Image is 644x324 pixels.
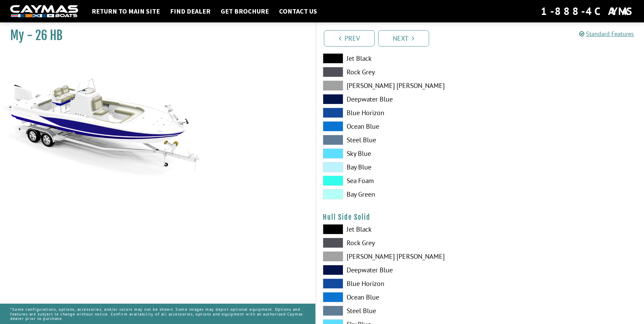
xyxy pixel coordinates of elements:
label: [PERSON_NAME] [PERSON_NAME] [323,80,473,91]
label: Bay Blue [323,162,473,172]
label: Bay Green [323,189,473,199]
label: Ocean Blue [323,121,473,131]
a: Find Dealer [167,7,214,16]
label: Rock Grey [323,67,473,77]
label: Ocean Blue [323,292,473,302]
label: Deepwater Blue [323,94,473,104]
label: Sky Blue [323,148,473,159]
label: Steel Blue [323,135,473,145]
a: Return to main site [88,7,163,16]
label: Jet Black [323,53,473,64]
a: Next [378,30,429,47]
a: Standard Features [579,30,634,38]
label: Deepwater Blue [323,265,473,275]
a: Contact Us [276,7,320,16]
label: [PERSON_NAME] [PERSON_NAME] [323,251,473,262]
h1: My - 26 HB [10,28,298,43]
label: Jet Black [323,224,473,234]
h4: Hull Side Solid [323,213,638,221]
label: Steel Blue [323,306,473,316]
a: Get Brochure [217,7,272,16]
label: Blue Horizon [323,108,473,118]
label: Sea Foam [323,176,473,186]
p: *Some configurations, options, accessories, and/or colors may not be shown. Some images may depic... [10,304,305,324]
div: 1-888-4CAYMAS [541,4,634,19]
img: white-logo-c9c8dbefe5ff5ceceb0f0178aa75bf4bb51f6bca0971e226c86eb53dfe498488.png [10,5,78,18]
label: Rock Grey [323,238,473,248]
label: Blue Horizon [323,278,473,289]
a: Prev [324,30,375,47]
